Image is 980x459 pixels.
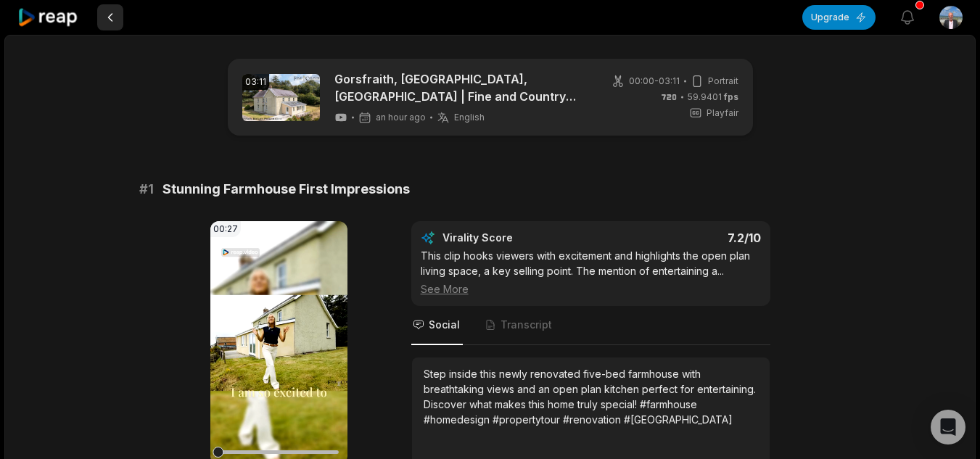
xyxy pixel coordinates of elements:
span: an hour ago [376,112,426,123]
span: Transcript [501,318,552,332]
nav: Tabs [411,306,770,345]
span: Portrait [708,75,738,88]
div: Step inside this newly renovated five-bed farmhouse with breathtaking views and an open plan kitc... [424,366,758,427]
div: See More [421,281,761,297]
span: fps [724,91,738,102]
a: Gorsfraith, [GEOGRAPHIC_DATA], [GEOGRAPHIC_DATA] | Fine and Country [GEOGRAPHIC_DATA] [334,70,585,105]
div: Virality Score [442,231,598,245]
span: # 1 [139,179,154,199]
span: Playfair [707,107,738,120]
span: English [454,112,485,123]
span: 00:00 - 03:11 [629,75,680,88]
div: Open Intercom Messenger [931,410,965,444]
span: Stunning Farmhouse First Impressions [162,179,410,199]
div: 7.2 /10 [605,231,761,245]
span: Social [429,318,460,332]
span: 59.9401 [688,91,738,104]
div: This clip hooks viewers with excitement and highlights the open plan living space, a key selling ... [421,248,761,297]
button: Upgrade [802,5,876,30]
